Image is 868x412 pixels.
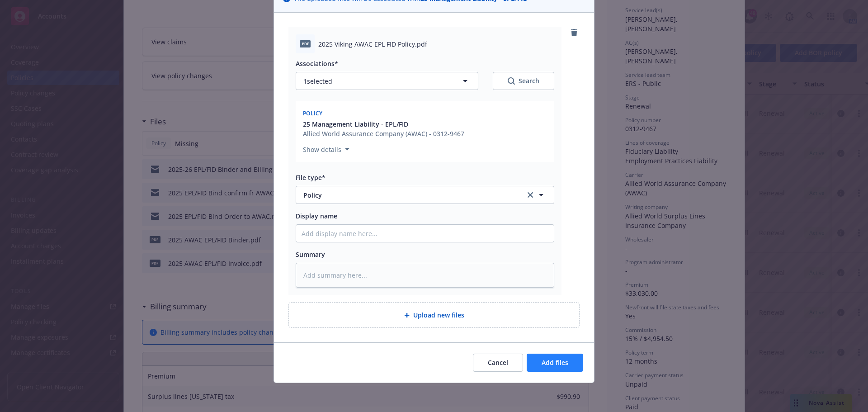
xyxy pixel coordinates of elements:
input: Add display name here... [296,225,554,242]
button: Show details [299,144,353,155]
span: Policy [303,190,513,200]
div: Allied World Assurance Company (AWAC) - 0312-9467 [303,129,464,138]
span: File type* [296,173,325,182]
button: Policyclear selection [296,186,554,204]
span: Summary [296,250,325,259]
span: Display name [296,212,337,220]
a: clear selection [525,189,536,200]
